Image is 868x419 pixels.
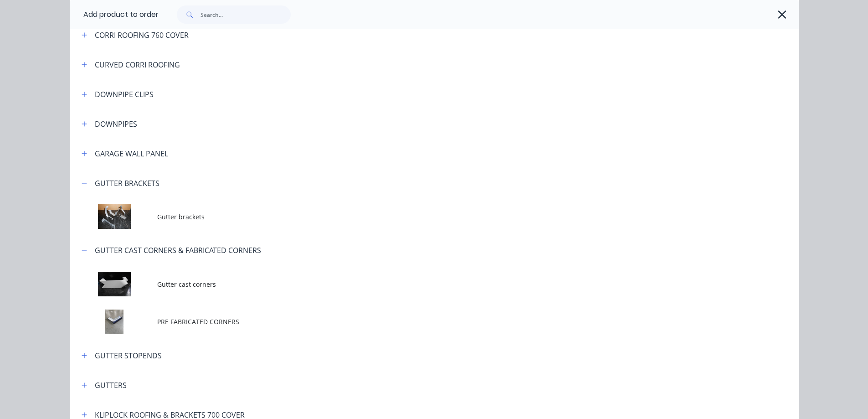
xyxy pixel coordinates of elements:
div: CURVED CORRI ROOFING [95,59,180,70]
div: GARAGE WALL PANEL [95,148,168,159]
input: Search... [200,5,291,24]
span: Gutter brackets [157,212,670,222]
div: CORRI ROOFING 760 COVER [95,30,189,41]
div: GUTTER CAST CORNERS & FABRICATED CORNERS [95,245,261,256]
span: Gutter cast corners [157,279,670,289]
span: PRE FABRICATED CORNERS [157,317,670,326]
div: GUTTERS [95,380,127,391]
div: DOWNPIPES [95,119,137,129]
div: DOWNPIPE CLIPS [95,89,154,100]
div: GUTTER BRACKETS [95,178,159,189]
div: GUTTER STOPENDS [95,350,162,361]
